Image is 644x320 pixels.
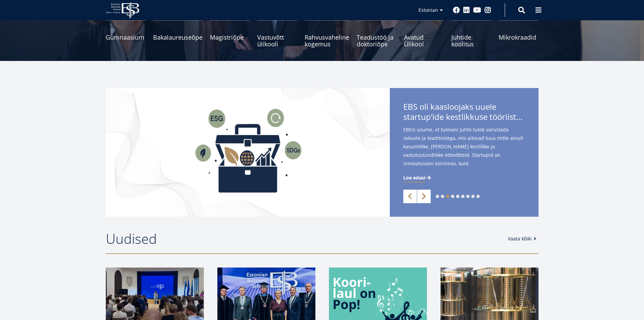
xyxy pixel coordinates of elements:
span: Teadustöö ja doktoriõpe [357,34,397,47]
a: 4 [451,195,454,198]
span: Bakalaureuseõpe [153,34,202,41]
span: Gümnaasium [106,34,146,41]
a: Vastuvõtt ülikooli [257,20,297,47]
a: Linkedin [463,7,470,14]
span: Vastuvõtt ülikooli [257,34,297,47]
span: EBS oli kaasloojaks uuele [403,102,525,124]
a: Magistriõpe [210,20,250,47]
a: Mikrokraadid [499,20,539,47]
a: Facebook [453,7,460,14]
a: Loe edasi [403,174,432,181]
a: 8 [471,195,475,198]
a: 3 [446,195,449,198]
span: Juhtide koolitus [451,34,491,47]
a: Juhtide koolitus [451,20,491,47]
a: Instagram [484,7,491,14]
img: Startup toolkit image [106,88,390,217]
h2: Uudised [106,230,501,247]
a: Vaata kõiki [508,235,539,242]
span: Avatud Ülikool [404,34,444,47]
span: Loe edasi [403,174,425,181]
a: 9 [476,195,480,198]
span: Mikrokraadid [499,34,539,41]
a: Bakalaureuseõpe [153,20,202,47]
a: 5 [456,195,459,198]
span: Magistriõpe [210,34,250,41]
a: Next [417,190,431,203]
a: Previous [403,190,417,203]
span: startup’ide kestlikkuse tööriistakastile [403,112,525,122]
a: 7 [466,195,470,198]
a: 2 [441,195,444,198]
a: 6 [461,195,464,198]
span: Rahvusvaheline kogemus [305,34,349,47]
a: Gümnaasium [106,20,146,47]
a: Avatud Ülikool [404,20,444,47]
span: EBSis usume, et tulevasi juhte tuleb varustada oskuste ja teadmistega, mis aitavad luua mitte ain... [403,125,525,178]
a: Teadustöö ja doktoriõpe [357,20,397,47]
a: Youtube [473,7,481,14]
a: 1 [436,195,439,198]
a: Rahvusvaheline kogemus [305,20,349,47]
